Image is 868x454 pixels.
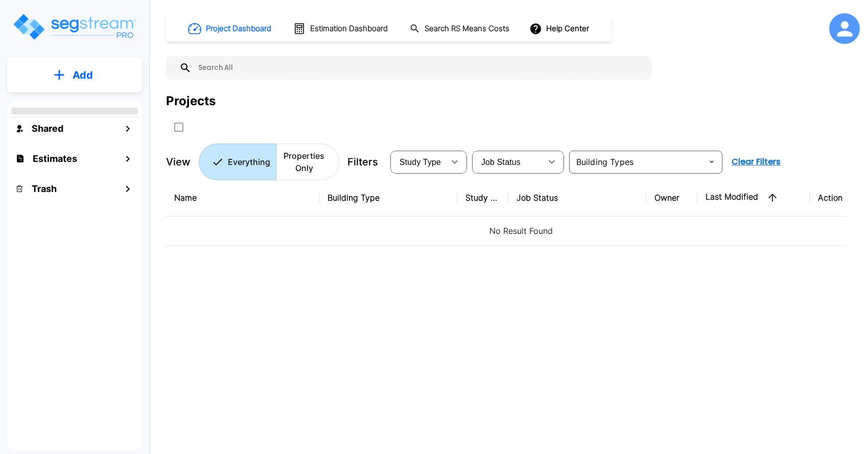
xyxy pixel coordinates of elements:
input: Building Types [572,155,702,169]
th: Owner [646,179,697,217]
button: Open [705,155,719,169]
button: SelectAll [169,117,189,137]
th: Job Status [508,179,646,217]
th: Building Type [319,179,457,217]
th: Last Modified [697,179,810,217]
button: Search RS Means Costs [406,19,515,39]
h1: Shared [32,122,63,135]
h1: Estimation Dashboard [310,23,388,35]
h1: Project Dashboard [206,23,271,35]
p: Properties Only [282,150,326,174]
div: Platform [199,144,339,180]
button: Add [7,60,142,90]
div: Projects [166,92,216,110]
button: Project Dashboard [184,17,277,40]
h1: Search RS Means Costs [425,23,509,35]
div: Select [474,148,542,176]
p: Add [73,67,93,83]
button: Properties Only [276,144,339,180]
p: Everything [228,156,270,168]
button: Estimation Dashboard [289,18,393,39]
div: Select [392,148,444,176]
p: Filters [347,154,378,170]
p: No Result Found [174,225,868,237]
th: Study Type [457,179,508,217]
button: Clear Filters [728,152,785,172]
p: View [166,154,191,170]
th: Name [166,179,319,217]
img: Logo [12,12,137,41]
h1: Trash [32,182,57,196]
span: Job Status [481,158,521,166]
span: Study Type [400,158,441,166]
button: Help Center [527,19,593,38]
input: Search All [192,56,647,80]
button: Everything [199,144,276,180]
h1: Estimates [33,152,77,165]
